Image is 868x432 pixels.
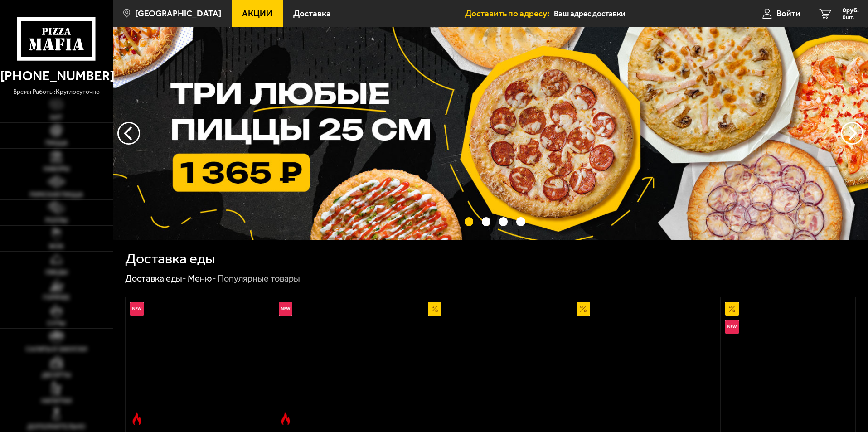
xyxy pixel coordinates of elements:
[45,140,68,146] span: Пицца
[242,9,272,18] span: Акции
[423,297,558,430] a: АкционныйАль-Шам 25 см (тонкое тесто)
[135,9,221,18] span: [GEOGRAPHIC_DATA]
[49,243,64,250] span: WOK
[721,297,855,430] a: АкционныйНовинкаВсё включено
[26,346,87,353] span: Салаты и закуски
[577,302,590,316] img: Акционный
[117,122,140,145] button: следующий
[725,320,739,334] img: Новинка
[45,269,68,276] span: Обеды
[293,9,331,18] span: Доставка
[482,217,490,226] button: точки переключения
[50,115,63,121] span: Хит
[218,273,300,285] div: Популярные товары
[44,166,69,172] span: Наборы
[43,295,70,301] span: Горячее
[30,192,83,198] span: Римская пицца
[130,302,144,316] img: Новинка
[274,297,409,430] a: НовинкаОстрое блюдоРимская с мясным ассорти
[465,217,473,226] button: точки переключения
[279,412,292,426] img: Острое блюдо
[188,273,216,284] a: Меню-
[42,372,71,379] span: Десерты
[465,9,554,18] span: Доставить по адресу:
[725,302,739,316] img: Акционный
[47,320,65,327] span: Супы
[428,302,441,316] img: Акционный
[41,398,72,404] span: Напитки
[843,15,859,20] span: 0 шт.
[516,217,525,226] button: точки переключения
[125,273,186,284] a: Доставка еды-
[841,122,863,145] button: предыдущий
[776,9,800,18] span: Войти
[125,252,215,266] h1: Доставка еды
[279,302,292,316] img: Новинка
[572,297,707,430] a: АкционныйПепперони 25 см (толстое с сыром)
[130,412,144,426] img: Острое блюдо
[843,7,859,14] span: 0 руб.
[27,424,85,430] span: Дополнительно
[499,217,508,226] button: точки переключения
[126,297,260,430] a: НовинкаОстрое блюдоРимская с креветками
[554,5,727,22] input: Ваш адрес доставки
[45,218,68,224] span: Роллы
